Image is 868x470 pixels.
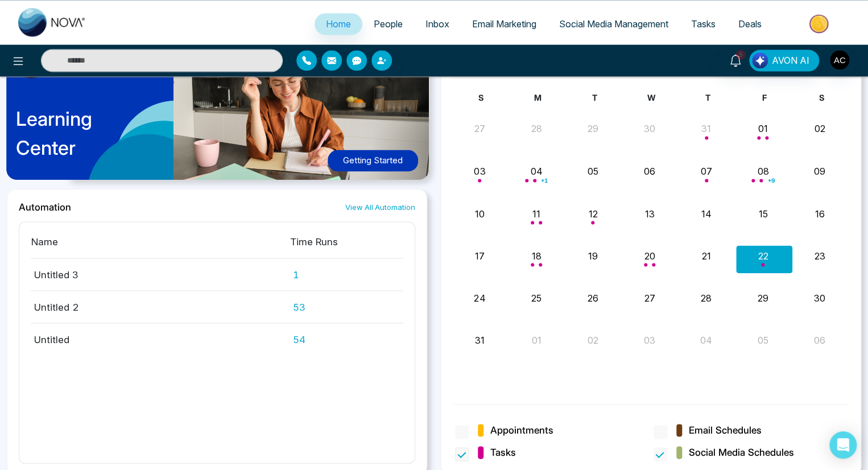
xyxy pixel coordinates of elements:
button: 13 [645,207,655,220]
button: 14 [701,207,712,220]
span: + 1 [541,178,548,183]
a: LearningCenterGetting Started [7,37,427,189]
button: 31 [475,333,485,347]
img: Lead Flow [752,52,768,68]
button: 29 [588,122,598,135]
p: Learning Center [16,104,92,162]
button: 06 [644,164,655,178]
td: Untitled 3 [31,258,290,291]
span: F [762,93,767,102]
span: Home [326,18,351,30]
button: 15 [758,207,767,220]
td: 53 [290,291,403,323]
span: T [705,93,710,102]
td: Untitled 2 [31,291,290,323]
span: Social Media Management [559,18,668,30]
button: 23 [814,249,825,262]
button: 30 [814,291,825,304]
span: + 9 [767,178,774,183]
button: 27 [644,291,655,304]
button: Getting Started [328,150,418,172]
span: S [819,93,824,102]
button: AVON AI [749,50,819,71]
th: Name [31,233,290,258]
span: Deals [738,18,762,30]
button: 28 [701,291,712,304]
span: Appointments [490,423,553,438]
a: View All Automation [345,201,415,212]
button: 10 [475,207,485,220]
a: Inbox [414,13,461,35]
img: Nova CRM Logo [18,8,86,36]
span: S [478,93,483,102]
span: M [534,93,542,102]
img: User Avatar [830,50,849,69]
button: 29 [758,291,768,304]
button: 09 [814,164,825,178]
button: 17 [475,249,485,262]
a: Home [315,13,362,35]
span: 5 [735,50,746,60]
th: Time Runs [290,233,403,258]
button: 03 [644,333,655,347]
span: Email Marketing [472,18,536,30]
button: 06 [814,333,825,347]
button: 25 [531,291,542,304]
h2: Automation [19,201,71,212]
a: Email Marketing [461,13,548,35]
span: Inbox [425,18,449,30]
button: 05 [758,333,768,347]
button: 16 [815,207,824,220]
span: Email Schedules [689,423,762,438]
button: 02 [814,122,825,135]
a: People [362,13,414,35]
img: home-learning-center.png [1,34,442,193]
button: 30 [644,122,655,135]
span: T [592,93,597,102]
button: 04 [700,333,712,347]
button: 28 [531,122,542,135]
div: Month View [453,92,849,390]
button: 27 [474,122,485,135]
button: 24 [474,291,485,304]
button: 26 [588,291,598,304]
td: 54 [290,323,403,347]
div: Open Intercom Messenger [829,431,857,459]
a: Deals [727,13,773,35]
td: 1 [290,258,403,291]
span: W [647,93,655,102]
span: Tasks [691,18,716,30]
td: Untitled [31,323,290,347]
span: People [374,18,403,30]
button: 21 [702,249,711,262]
a: 5 [722,50,749,69]
button: 01 [531,333,541,347]
a: Tasks [680,13,727,35]
span: Social Media Schedules [689,445,794,460]
a: Social Media Management [548,13,680,35]
button: 02 [588,333,598,347]
span: Tasks [490,445,516,460]
button: 05 [588,164,598,178]
span: AVON AI [772,53,809,67]
img: Market-place.gif [779,11,861,36]
button: 19 [588,249,598,262]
